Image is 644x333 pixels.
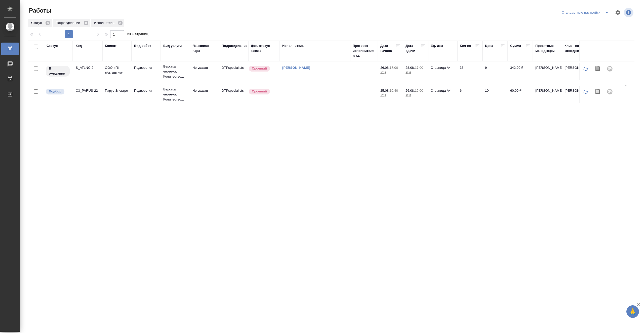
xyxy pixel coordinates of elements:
p: 17:00 [390,66,398,70]
p: Исполнитель [94,20,116,25]
div: Исполнитель назначен, приступать к работе пока рано [45,65,70,77]
p: ООО «ГК «Атлантис» [105,65,129,75]
td: Страница А4 [428,63,457,80]
p: Статус [31,20,44,25]
span: Настроить таблицу [612,7,624,19]
td: [PERSON_NAME] [562,63,591,80]
p: 25.08, [380,89,390,92]
td: 6 [457,86,482,103]
div: Можно подбирать исполнителей [45,88,70,95]
div: Ед. изм [431,43,443,48]
div: Вид услуги [163,43,182,48]
td: Страница А4 [428,86,457,103]
p: 26.08, [380,66,390,70]
span: 🙏 [628,306,637,317]
td: 10 [482,86,508,103]
p: В ожидании [49,66,67,76]
div: Дата сдачи [406,43,421,53]
p: Срочный [252,89,267,94]
div: Подразделение [53,19,90,27]
div: Языковая пара [192,43,217,53]
td: [PERSON_NAME] [533,63,562,80]
p: 2025 [380,70,400,75]
td: 38 [457,63,482,80]
p: 17:00 [415,66,423,70]
div: split button [560,9,612,17]
div: C3_PARUS-22 [76,88,100,93]
div: Исполнитель [282,43,304,48]
p: Подбор [49,89,61,94]
div: Клиентские менеджеры [565,43,589,53]
div: Статус [47,43,58,48]
span: Работы [28,7,51,15]
div: Доп. статус заказа [251,43,277,53]
p: 28.08, [406,66,415,70]
div: Проект не привязан [604,86,616,98]
button: Скопировать мини-бриф [592,63,604,75]
p: Верстка чертежа. Количество... [163,64,187,79]
a: [PERSON_NAME] [282,66,310,70]
td: [PERSON_NAME] [562,86,591,103]
div: Код [76,43,82,48]
td: 342,00 ₽ [508,63,533,80]
p: Верстка чертежа. Количество... [163,87,187,102]
p: 12:00 [415,89,423,92]
p: Подразделение [56,20,82,25]
div: Проект не привязан [604,63,616,75]
button: 🙏 [626,305,639,318]
div: Дата начала [380,43,395,53]
p: Срочный [252,66,267,71]
div: Проектные менеджеры [535,43,559,53]
div: Прогресс исполнителя в SC [353,43,375,58]
button: Обновить [580,86,592,98]
span: из 1 страниц [127,31,148,38]
td: Не указан [190,86,219,103]
span: Посмотреть информацию [624,8,634,17]
p: 2025 [380,93,400,98]
div: Статус [28,19,52,27]
td: 9 [482,63,508,80]
p: 2025 [406,70,426,75]
div: Подразделение [222,43,248,48]
td: [PERSON_NAME] [533,86,562,103]
div: Вид работ [134,43,151,48]
td: Не указан [190,63,219,80]
button: Скопировать мини-бриф [592,86,604,98]
td: DTPspecialists [219,63,248,80]
button: Обновить [580,63,592,75]
div: S_ATLNC-2 [76,65,100,70]
td: DTPspecialists [219,86,248,103]
p: Подверстка [134,65,158,70]
div: Клиент [105,43,116,48]
td: 60,00 ₽ [508,86,533,103]
p: 2025 [406,93,426,98]
div: Кол-во [460,43,471,48]
p: 26.08, [406,89,415,92]
p: 10:40 [390,89,398,92]
div: Цена [485,43,493,48]
div: Исполнитель [91,19,124,27]
p: Подверстка [134,88,158,93]
p: Парус Электро [105,88,129,93]
div: Сумма [510,43,521,48]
